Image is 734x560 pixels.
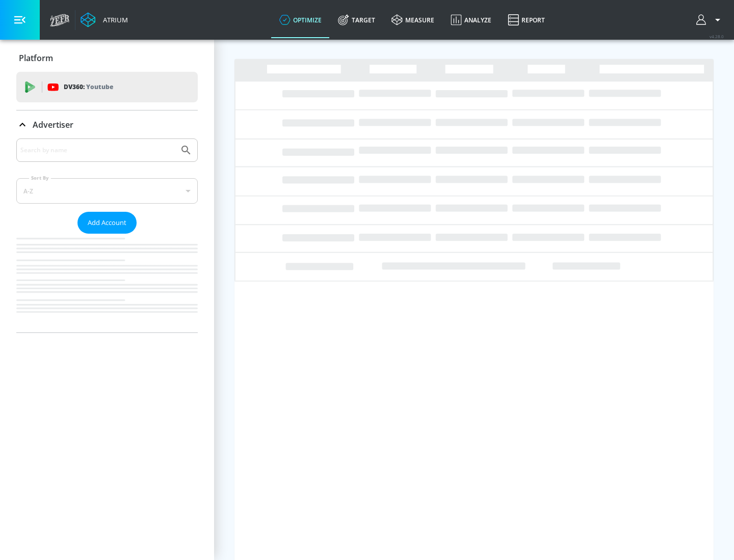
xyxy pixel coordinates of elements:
button: Add Account [77,212,137,234]
p: Platform [19,52,53,64]
div: DV360: Youtube [16,72,198,102]
nav: list of Advertiser [16,234,198,332]
span: v 4.28.0 [710,34,724,39]
a: Report [500,2,553,38]
div: Advertiser [16,138,198,332]
div: Platform [16,44,198,72]
div: Atrium [99,15,128,24]
input: Search by name [20,144,175,157]
p: DV360: [64,81,113,93]
span: Add Account [88,217,126,229]
p: Advertiser [33,119,73,130]
a: measure [383,2,442,38]
label: Sort By [29,175,51,181]
a: Target [330,2,383,38]
a: Analyze [442,2,500,38]
p: Youtube [86,81,113,92]
a: Atrium [81,12,128,27]
div: Advertiser [16,110,198,139]
div: A-Z [16,178,198,204]
a: optimize [271,2,330,38]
